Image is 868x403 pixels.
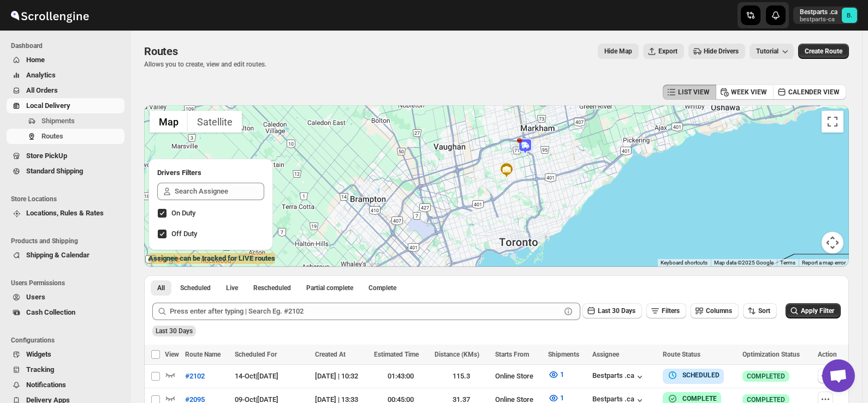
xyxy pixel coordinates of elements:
span: Routes [144,45,178,58]
span: Assignee [592,351,619,358]
span: COMPLETED [747,372,785,381]
button: Notifications [7,377,124,393]
span: Created At [315,351,346,358]
span: 1 [560,394,564,402]
b: COMPLETE [682,395,717,402]
input: Search Assignee [175,183,264,200]
button: WEEK VIEW [716,85,774,100]
span: Route Status [663,351,700,358]
span: Partial complete [306,284,353,292]
button: Create Route [798,44,849,59]
p: Bestparts .ca [800,8,837,16]
div: Bestparts .ca [592,371,645,382]
text: B. [847,12,852,19]
span: Home [26,56,45,64]
span: Scheduled [180,284,211,292]
a: Open this area in Google Maps (opens a new window) [147,252,183,267]
button: Apply Filter [786,303,841,318]
span: Complete [368,284,396,292]
button: Last 30 Days [582,303,642,318]
p: bestparts-ca [800,16,837,23]
span: Shipments [548,351,579,358]
button: Tutorial [750,44,794,59]
span: Dashboard [11,41,126,50]
button: All routes [151,280,171,296]
span: Starts From [495,351,529,358]
span: Action [818,351,837,358]
span: Route Name [185,351,221,358]
span: Filters [662,307,680,315]
button: Shipping & Calendar [7,248,124,263]
span: #2102 [185,371,205,382]
button: All Orders [7,83,124,98]
span: Analytics [26,71,56,79]
span: Tutorial [756,47,778,55]
button: Hide Drivers [688,44,745,59]
span: Columns [706,307,732,315]
button: Tracking [7,362,124,377]
button: Show street map [150,111,188,133]
span: Standard Shipping [26,167,83,175]
span: LIST VIEW [678,88,710,97]
span: Routes [41,132,63,140]
button: Keyboard shortcuts [661,259,708,267]
span: Last 30 Days [598,307,635,315]
span: Scheduled For [235,351,277,358]
span: Hide Map [604,47,632,56]
span: All Orders [26,86,58,94]
div: [DATE] | 10:32 [315,371,367,382]
span: Locations, Rules & Rates [26,209,104,217]
button: Widgets [7,347,124,362]
button: Sort [743,303,777,318]
button: Toggle fullscreen view [822,111,843,133]
span: Distance (KMs) [435,351,479,358]
p: Allows you to create, view and edit routes. [144,60,266,69]
img: Google [147,252,183,267]
span: Users Permissions [11,279,126,287]
button: Cash Collection [7,305,124,320]
button: Users [7,290,124,305]
div: Open chat [822,359,855,392]
span: Shipping & Calendar [26,251,90,259]
span: WEEK VIEW [731,88,767,97]
span: View [165,351,179,358]
span: Cash Collection [26,308,75,316]
span: Live [226,284,238,292]
button: Filters [646,303,686,318]
div: 01:43:00 [374,371,428,382]
button: 1 [542,366,570,383]
span: 1 [560,370,564,378]
button: Export [643,44,684,59]
span: CALENDER VIEW [788,88,840,97]
button: Columns [691,303,739,318]
span: On Duty [171,209,195,217]
span: Store PickUp [26,152,67,160]
span: Local Delivery [26,101,70,110]
button: LIST VIEW [663,85,716,100]
button: Map camera controls [822,232,843,254]
span: Sort [758,307,770,315]
span: 14-Oct | [DATE] [235,372,278,380]
span: Store Locations [11,195,126,203]
span: Hide Drivers [704,47,739,56]
span: Notifications [26,381,66,389]
button: Analytics [7,68,124,83]
button: Show satellite imagery [188,111,242,133]
button: SCHEDULED [667,370,720,381]
span: Apply Filter [801,307,834,315]
span: Map data ©2025 Google [714,260,774,266]
span: Shipments [41,117,75,125]
span: All [157,284,165,292]
span: Create Route [805,47,842,56]
button: #2102 [179,368,211,385]
span: Users [26,293,45,301]
span: Rescheduled [253,284,291,292]
b: SCHEDULED [682,371,720,379]
button: User menu [793,7,858,24]
input: Press enter after typing | Search Eg. #2102 [170,303,561,320]
span: Bestparts .ca [842,8,857,23]
div: 115.3 [435,371,489,382]
div: Online Store [495,371,542,382]
span: Last 30 Days [156,327,193,335]
span: Off Duty [171,230,197,238]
